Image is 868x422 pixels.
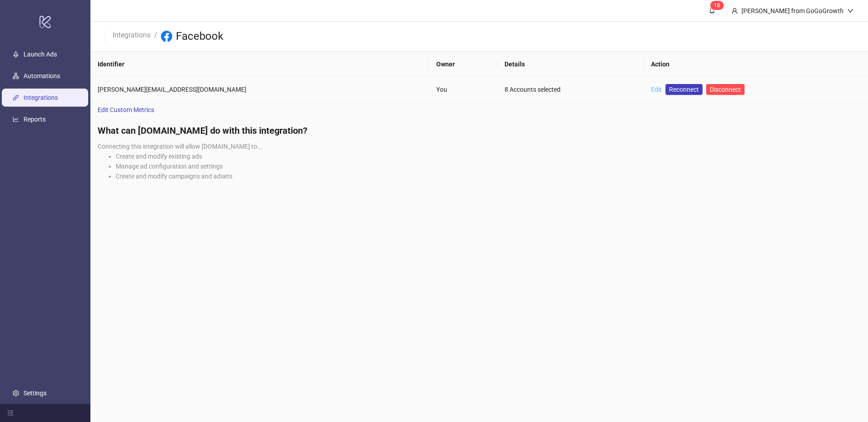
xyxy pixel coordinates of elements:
div: You [436,84,490,94]
li: Create and modify existing ads [116,151,861,161]
a: Automations [24,72,60,80]
span: Edit Custom Metrics [98,105,154,115]
div: 8 Accounts selected [505,84,637,94]
th: Owner [429,52,497,77]
span: down [847,8,854,14]
a: Reports [24,116,46,123]
li: Create and modify campaigns and adsets [116,171,861,181]
th: Identifier [90,52,429,77]
a: Edit [651,86,662,93]
th: Details [497,52,644,77]
span: Reconnect [669,84,699,94]
span: 8 [717,2,720,9]
a: Settings [24,389,47,397]
a: Integrations [24,94,58,101]
span: user [731,8,738,14]
span: menu-fold [7,410,14,416]
h4: What can [DOMAIN_NAME] do with this integration? [98,124,861,137]
span: bell [709,7,715,14]
a: Edit Custom Metrics [90,103,161,117]
th: Action [644,52,868,77]
span: Disconnect [710,86,741,93]
h3: Facebook [176,29,223,44]
a: Reconnect [665,84,703,95]
a: Launch Ads [24,51,57,58]
div: [PERSON_NAME] from GoGoGrowth [738,6,847,16]
span: 1 [714,2,717,9]
button: Disconnect [706,84,745,95]
a: Integrations [111,29,152,39]
span: Connecting this integration will allow [DOMAIN_NAME] to... [98,143,263,150]
div: [PERSON_NAME][EMAIL_ADDRESS][DOMAIN_NAME] [98,84,422,94]
li: / [154,29,157,44]
li: Manage ad configuration and settings [116,161,861,171]
sup: 18 [710,1,724,10]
